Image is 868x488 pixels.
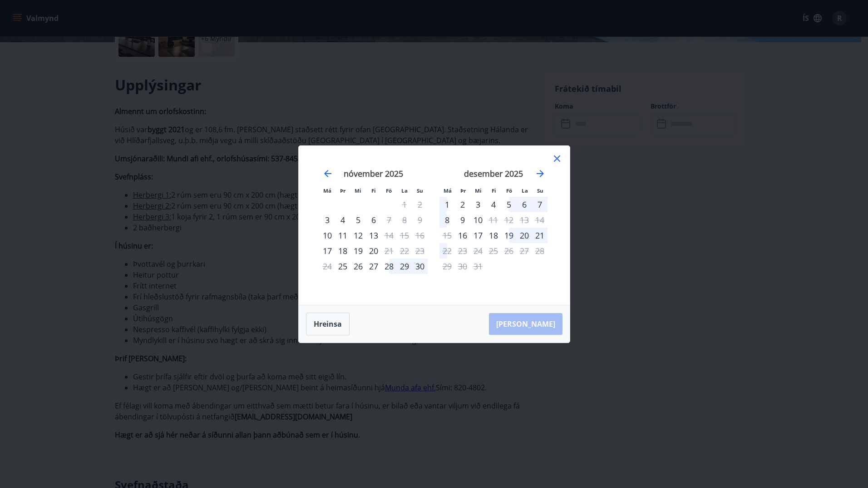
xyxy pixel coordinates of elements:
[535,168,546,179] div: Move forward to switch to the next month.
[381,212,397,228] td: Not available. föstudagur, 7. nóvember 2025
[322,168,333,179] div: Move backward to switch to the previous month.
[350,212,366,228] td: Choose miðvikudagur, 5. nóvember 2025 as your check-in date. It’s available.
[486,212,501,228] td: Not available. fimmtudagur, 11. desember 2025
[455,197,470,212] td: Choose þriðjudagur, 2. desember 2025 as your check-in date. It’s available.
[350,228,366,243] div: 12
[371,187,376,194] small: Fi
[350,259,366,274] div: 26
[460,187,466,194] small: Þr
[350,259,366,274] td: Choose miðvikudagur, 26. nóvember 2025 as your check-in date. It’s available.
[397,243,412,259] td: Not available. laugardagur, 22. nóvember 2025
[486,228,501,243] td: Choose fimmtudagur, 18. desember 2025 as your check-in date. It’s available.
[397,197,412,212] td: Not available. laugardagur, 1. nóvember 2025
[320,243,335,259] td: Choose mánudagur, 17. nóvember 2025 as your check-in date. It’s available.
[517,243,532,259] td: Not available. laugardagur, 27. desember 2025
[532,197,547,212] div: 7
[455,197,470,212] div: 2
[470,228,486,243] td: Choose miðvikudagur, 17. desember 2025 as your check-in date. It’s available.
[350,243,366,259] td: Choose miðvikudagur, 19. nóvember 2025 as your check-in date. It’s available.
[486,228,501,243] div: 18
[366,228,381,243] div: 13
[412,259,428,274] td: Choose sunnudagur, 30. nóvember 2025 as your check-in date. It’s available.
[355,187,361,194] small: Mi
[439,243,455,259] td: Not available. mánudagur, 22. desember 2025
[455,212,470,228] div: 9
[439,197,455,212] div: 1
[335,212,350,228] td: Choose þriðjudagur, 4. nóvember 2025 as your check-in date. It’s available.
[486,197,501,212] div: 4
[455,228,470,243] td: Choose þriðjudagur, 16. desember 2025 as your check-in date. It’s available.
[532,243,547,259] td: Not available. sunnudagur, 28. desember 2025
[397,259,412,274] td: Choose laugardagur, 29. nóvember 2025 as your check-in date. It’s available.
[486,212,501,228] div: Aðeins útritun í boði
[323,187,331,194] small: Má
[501,243,517,259] td: Not available. föstudagur, 26. desember 2025
[397,212,412,228] td: Not available. laugardagur, 8. nóvember 2025
[381,259,397,274] div: 28
[412,243,428,259] td: Not available. sunnudagur, 23. nóvember 2025
[501,197,517,212] div: 5
[310,157,559,294] div: Calendar
[532,212,547,228] td: Not available. sunnudagur, 14. desember 2025
[439,243,455,259] div: Aðeins útritun í boði
[366,243,381,259] td: Choose fimmtudagur, 20. nóvember 2025 as your check-in date. It’s available.
[532,197,547,212] td: Choose sunnudagur, 7. desember 2025 as your check-in date. It’s available.
[412,197,428,212] td: Not available. sunnudagur, 2. nóvember 2025
[455,243,470,259] td: Not available. þriðjudagur, 23. desember 2025
[470,212,486,228] div: 10
[517,197,532,212] div: 6
[335,228,350,243] div: 11
[506,187,512,194] small: Fö
[350,243,366,259] div: 19
[522,187,528,194] small: La
[455,259,470,274] td: Not available. þriðjudagur, 30. desember 2025
[475,187,482,194] small: Mi
[455,228,470,243] div: Aðeins innritun í boði
[366,228,381,243] td: Choose fimmtudagur, 13. nóvember 2025 as your check-in date. It’s available.
[320,259,335,274] td: Not available. mánudagur, 24. nóvember 2025
[335,243,350,259] td: Choose þriðjudagur, 18. nóvember 2025 as your check-in date. It’s available.
[366,212,381,228] div: 6
[439,197,455,212] td: Choose mánudagur, 1. desember 2025 as your check-in date. It’s available.
[501,197,517,212] td: Choose föstudagur, 5. desember 2025 as your check-in date. It’s available.
[381,212,397,228] div: Aðeins útritun í boði
[412,228,428,243] td: Not available. sunnudagur, 16. nóvember 2025
[320,212,335,228] div: Aðeins innritun í boði
[501,228,517,243] td: Choose föstudagur, 19. desember 2025 as your check-in date. It’s available.
[486,243,501,259] td: Not available. fimmtudagur, 25. desember 2025
[381,259,397,274] td: Choose föstudagur, 28. nóvember 2025 as your check-in date. It’s available.
[366,212,381,228] td: Choose fimmtudagur, 6. nóvember 2025 as your check-in date. It’s available.
[439,228,455,243] td: Not available. mánudagur, 15. desember 2025
[470,197,486,212] td: Choose miðvikudagur, 3. desember 2025 as your check-in date. It’s available.
[470,212,486,228] td: Choose miðvikudagur, 10. desember 2025 as your check-in date. It’s available.
[320,228,335,243] td: Choose mánudagur, 10. nóvember 2025 as your check-in date. It’s available.
[470,228,486,243] div: 17
[501,212,517,228] td: Not available. föstudagur, 12. desember 2025
[470,259,486,274] td: Not available. miðvikudagur, 31. desember 2025
[381,228,397,243] div: Aðeins útritun í boði
[397,228,412,243] td: Not available. laugardagur, 15. nóvember 2025
[344,168,403,179] strong: nóvember 2025
[350,228,366,243] td: Choose miðvikudagur, 12. nóvember 2025 as your check-in date. It’s available.
[335,259,350,274] div: Aðeins innritun í boði
[335,212,350,228] div: 4
[381,243,397,259] div: Aðeins útritun í boði
[320,243,335,259] div: Aðeins innritun í boði
[532,228,547,243] div: 21
[417,187,423,194] small: Su
[381,228,397,243] td: Not available. föstudagur, 14. nóvember 2025
[532,228,547,243] td: Choose sunnudagur, 21. desember 2025 as your check-in date. It’s available.
[340,187,345,194] small: Þr
[350,212,366,228] div: 5
[486,197,501,212] td: Choose fimmtudagur, 4. desember 2025 as your check-in date. It’s available.
[366,259,381,274] td: Choose fimmtudagur, 27. nóvember 2025 as your check-in date. It’s available.
[306,313,350,335] button: Hreinsa
[381,243,397,259] td: Not available. föstudagur, 21. nóvember 2025
[470,243,486,259] td: Not available. miðvikudagur, 24. desember 2025
[517,228,532,243] div: 20
[397,259,412,274] div: 29
[320,228,335,243] div: Aðeins innritun í boði
[517,212,532,228] td: Not available. laugardagur, 13. desember 2025
[320,212,335,228] td: Choose mánudagur, 3. nóvember 2025 as your check-in date. It’s available.
[501,228,517,243] div: 19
